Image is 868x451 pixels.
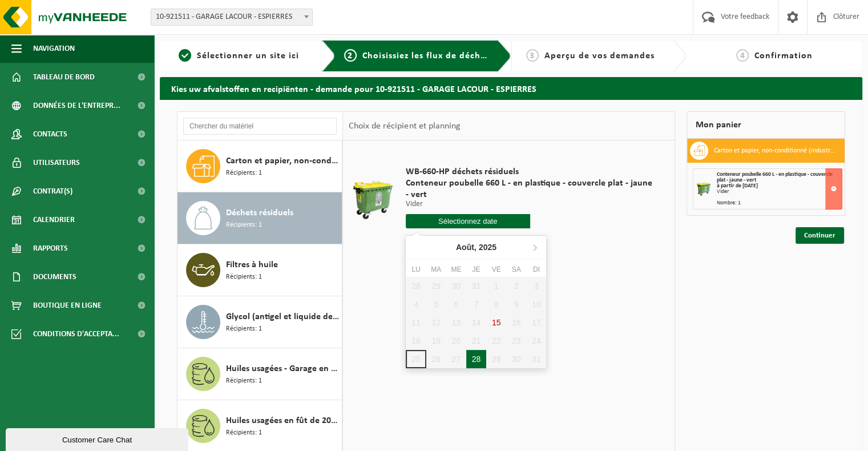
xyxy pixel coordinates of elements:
div: Je [466,264,486,275]
span: Documents [33,263,76,291]
strong: à partir de [DATE] [717,183,758,189]
span: 10-921511 - GARAGE LACOUR - ESPIERRES [151,9,313,26]
span: 1 [179,49,191,62]
span: Navigation [33,34,75,63]
span: Sélectionner un site ici [197,51,299,61]
span: Déchets résiduels [226,206,293,220]
div: Août, [451,238,501,256]
div: Sa [506,264,526,275]
span: Tableau de bord [33,63,95,91]
span: WB-660-HP déchets résiduels [406,166,655,178]
i: 2025 [479,243,496,251]
button: Huiles usagées - Garage en vrac Récipients: 1 [177,348,342,400]
span: Carton et papier, non-conditionné (industriel) [226,154,339,168]
span: Récipients: 1 [226,428,262,438]
div: 28 [466,350,486,368]
span: Conteneur poubelle 660 L - en plastique - couvercle plat - jaune - vert [717,171,833,183]
span: Choisissiez les flux de déchets et récipients [362,51,552,61]
input: Sélectionnez date [406,214,530,228]
div: Ma [426,264,446,275]
h2: Kies uw afvalstoffen en recipiënten - demande pour 10-921511 - GARAGE LACOUR - ESPIERRES [160,77,862,99]
p: Vider [406,200,655,208]
button: Filtres à huile Récipients: 1 [177,244,342,296]
a: Continuer [796,227,844,244]
div: Me [446,264,466,275]
span: Huiles usagées en fût de 200 lt [226,414,339,428]
span: Conteneur poubelle 660 L - en plastique - couvercle plat - jaune - vert [406,178,655,200]
span: Utilisateurs [33,148,80,177]
div: Vider [717,189,842,195]
span: Données de l'entrepr... [33,91,120,120]
span: Huiles usagées - Garage en vrac [226,362,339,376]
span: Contacts [33,120,67,148]
span: 3 [526,49,539,62]
span: Contrat(s) [33,177,72,206]
button: Carton et papier, non-conditionné (industriel) Récipients: 1 [177,140,342,192]
div: Ve [486,264,506,275]
button: Déchets résiduels Récipients: 1 [177,192,342,244]
div: Di [526,264,546,275]
div: Mon panier [687,111,845,139]
span: Conditions d'accepta... [33,320,119,348]
span: Rapports [33,234,68,263]
span: Récipients: 1 [226,168,262,179]
a: 1Sélectionner un site ici [165,49,313,63]
span: Récipients: 1 [226,220,262,231]
h3: Carton et papier, non-conditionné (industriel) [714,142,836,160]
span: Boutique en ligne [33,291,102,320]
div: Nombre: 1 [717,200,842,206]
span: Récipients: 1 [226,376,262,386]
span: 4 [736,49,749,62]
div: Lu [406,264,426,275]
span: Confirmation [754,51,813,61]
span: Aperçu de vos demandes [544,51,655,61]
span: 2 [344,49,357,62]
iframe: chat widget [6,426,191,451]
span: 10-921511 - GARAGE LACOUR - ESPIERRES [151,9,312,25]
div: Choix de récipient et planning [343,112,466,140]
span: Filtres à huile [226,258,278,272]
input: Chercher du matériel [183,118,337,135]
button: Glycol (antigel et liquide de refroidissement) in 200l Récipients: 1 [177,296,342,348]
span: Récipients: 1 [226,272,262,283]
span: Calendrier [33,206,75,234]
span: Récipients: 1 [226,324,262,335]
span: Glycol (antigel et liquide de refroidissement) in 200l [226,310,339,324]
